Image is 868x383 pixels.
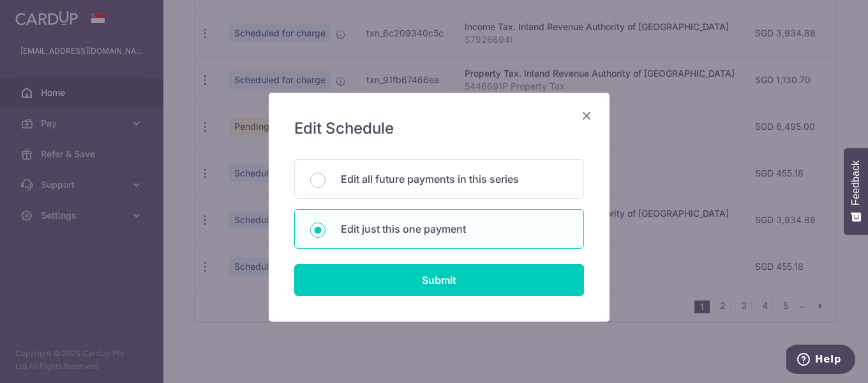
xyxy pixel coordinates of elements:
[294,264,584,296] input: Submit
[786,345,855,377] iframe: Opens a widget where you can find more information
[294,118,584,139] h5: Edit Schedule
[341,221,568,237] p: Edit just this one payment
[341,171,568,187] p: Edit all future payments in this series
[844,148,868,235] button: Feedback - Show survey
[579,108,594,123] button: Close
[850,160,862,205] span: Feedback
